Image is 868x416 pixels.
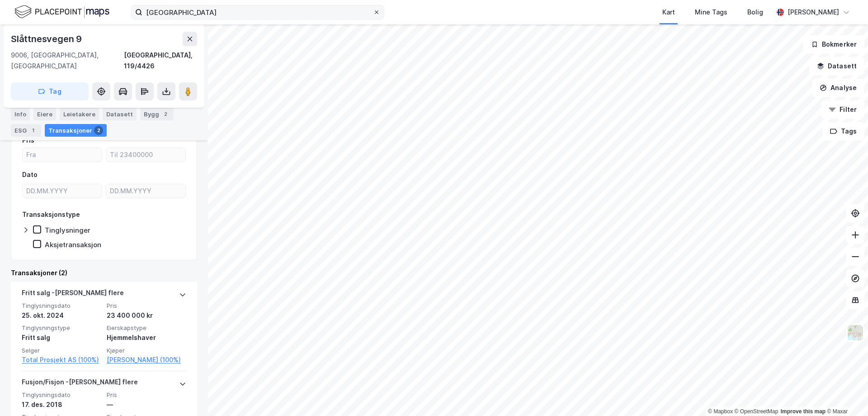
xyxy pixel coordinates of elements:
div: Transaksjoner (2) [11,268,197,278]
div: Bygg [140,108,174,120]
div: 1 [28,126,38,135]
span: Tinglysningsdato [22,391,101,399]
button: Analyse [812,79,864,97]
button: Bokmerker [803,35,864,53]
a: OpenStreetMap [735,408,778,415]
button: Tag [11,82,89,100]
div: Dato [22,169,38,180]
span: Kjøper [107,347,186,354]
a: Total Prosjekt AS (100%) [22,354,101,365]
input: Fra [23,148,102,162]
input: Søk på adresse, matrikkel, gårdeiere, leietakere eller personer [142,5,373,19]
input: DD.MM.YYYY [106,184,185,198]
div: 9006, [GEOGRAPHIC_DATA], [GEOGRAPHIC_DATA] [11,50,124,72]
div: Tinglysninger [45,226,90,234]
a: Mapbox [708,408,733,415]
div: Leietakere [60,108,99,120]
div: ESG [11,124,41,137]
iframe: Chat Widget [823,373,868,416]
div: Info [11,108,30,120]
div: Fusjon/Fisjon - [PERSON_NAME] flere [22,377,138,391]
div: Transaksjoner [45,124,107,137]
div: Transaksjonstype [22,209,80,220]
div: [PERSON_NAME] [788,7,839,18]
div: 2 [94,126,103,135]
span: Eierskapstype [107,324,186,332]
div: Bolig [747,7,763,18]
a: [PERSON_NAME] (100%) [107,354,186,365]
div: Eiere [33,108,56,120]
span: Pris [107,391,186,399]
span: Tinglysningstype [22,324,101,332]
div: Kart [662,7,675,18]
input: Til 23400000 [106,148,185,162]
div: Hjemmelshaver [107,332,186,343]
button: Tags [822,122,864,140]
div: Mine Tags [695,7,727,18]
div: Kontrollprogram for chat [823,373,868,416]
div: 17. des. 2018 [22,399,101,410]
span: Selger [22,347,101,354]
span: Tinglysningsdato [22,302,101,310]
div: 2 [161,110,170,119]
div: Fritt salg - [PERSON_NAME] flere [22,287,124,302]
div: 23 400 000 kr [107,310,186,321]
button: Filter [821,100,864,119]
a: Improve this map [781,408,826,415]
div: Fritt salg [22,332,101,343]
img: logo.f888ab2527a4732fd821a326f86c7f29.svg [14,4,109,20]
span: Pris [107,302,186,310]
div: 25. okt. 2024 [22,310,101,321]
div: [GEOGRAPHIC_DATA], 119/4426 [124,50,197,72]
img: Z [847,324,864,341]
div: Aksjetransaksjon [45,240,101,249]
div: — [107,399,186,410]
button: Datasett [809,57,864,75]
input: DD.MM.YYYY [23,184,102,198]
div: Datasett [103,108,137,120]
div: Slåttnesvegen 9 [11,32,84,46]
